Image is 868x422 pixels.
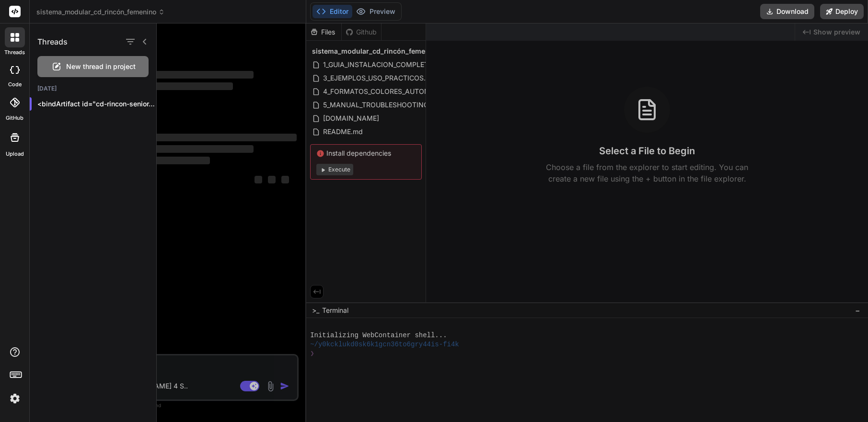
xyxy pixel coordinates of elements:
button: Preview [352,5,399,18]
h1: Threads [37,36,68,47]
span: sistema_modular_cd_rincón_femenino [36,7,165,17]
button: Deploy [820,4,864,19]
button: Download [760,4,814,19]
label: Upload [6,150,24,158]
button: Editor [312,5,352,18]
span: New thread in project [66,62,136,71]
label: threads [4,48,25,57]
label: GitHub [6,114,23,122]
label: code [8,80,22,89]
h2: [DATE] [30,85,156,92]
p: <bindArtifact id="cd-rincon-senior-system" title="Sistema CD Rincón Femenino Senior">... [37,99,156,109]
img: settings [7,390,23,407]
